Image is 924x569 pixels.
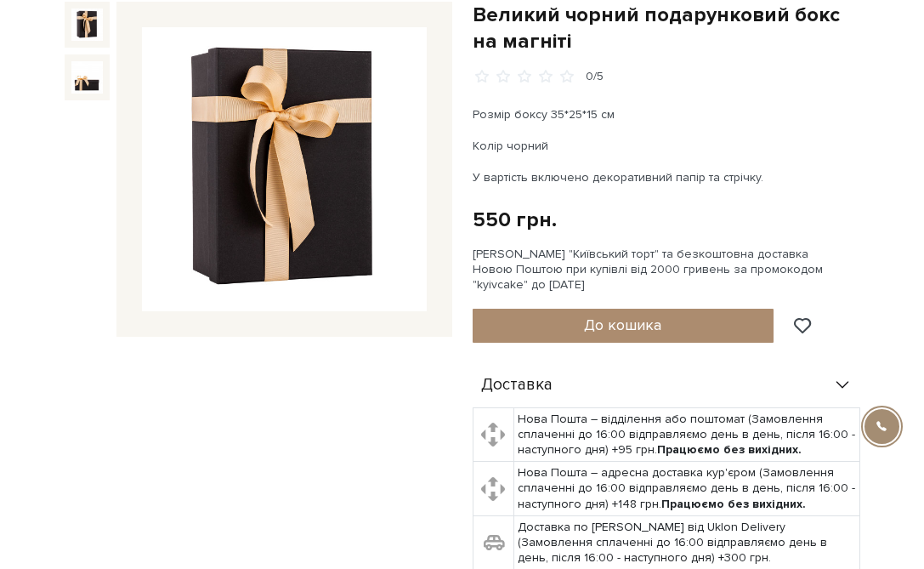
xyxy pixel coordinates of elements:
[142,27,426,311] img: Великий чорний подарунковий бокс на магніті
[473,207,557,233] div: 550 грн.
[473,105,860,123] p: Розмір боксу 35*25*15 см
[584,316,661,334] span: До кошика
[71,9,104,41] img: Великий чорний подарунковий бокс на магніті
[473,137,860,155] p: Колір чорний
[513,407,859,462] td: Нова Пошта – відділення або поштомат (Замовлення сплаченні до 16:00 відправляємо день в день, піс...
[473,2,860,54] h1: Великий чорний подарунковий бокс на магніті
[481,378,553,393] span: Доставка
[71,61,104,94] img: Великий чорний подарунковий бокс на магніті
[513,462,859,516] td: Нова Пошта – адресна доставка кур'єром (Замовлення сплаченні до 16:00 відправляємо день в день, п...
[657,442,802,457] b: Працюємо без вихідних.
[661,497,806,511] b: Працюємо без вихідних.
[586,69,604,85] div: 0/5
[473,309,774,343] button: До кошика
[473,168,860,186] p: У вартість включено декоративний папір та стрічку.
[473,247,860,293] div: [PERSON_NAME] "Київський торт" та безкоштовна доставка Новою Поштою при купівлі від 2000 гривень ...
